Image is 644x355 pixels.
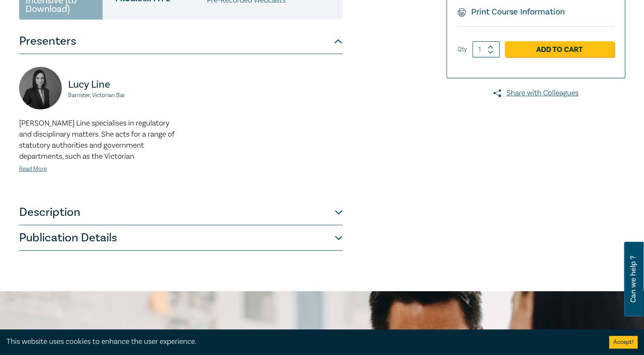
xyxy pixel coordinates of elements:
button: Description [19,200,343,225]
img: https://s3.ap-southeast-2.amazonaws.com/leo-cussen-store-production-content/Contacts/Lucy%20Line%... [19,67,62,109]
a: Add to Cart [505,41,614,57]
a: Share with Colleagues [447,88,625,99]
button: Publication Details [19,225,343,251]
a: Print Course Information [458,6,565,17]
a: Read More [19,165,47,173]
button: Presenters [19,29,343,54]
span: [PERSON_NAME] Line specialises in regulatory and disciplinary matters. She acts for a range of st... [19,118,175,161]
small: Barrister, Victorian Bar [68,92,176,98]
div: This website uses cookies to enhance the user experience. [6,336,596,347]
p: Lucy Line [68,78,176,92]
label: Qty [458,45,467,54]
span: Can we help ? [629,247,637,312]
button: Accept cookies [609,336,638,349]
input: 1 [472,41,500,57]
